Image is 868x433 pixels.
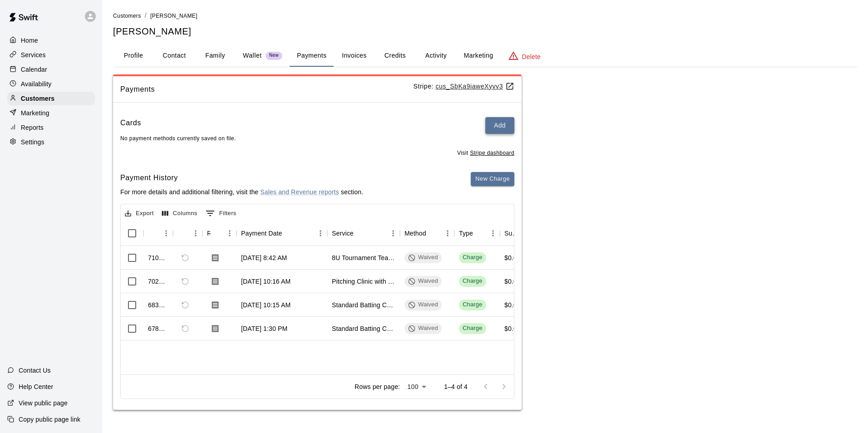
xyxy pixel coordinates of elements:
p: Delete [522,52,541,61]
div: 702649 [148,277,168,286]
p: Customers [21,94,54,103]
div: Method [400,221,454,246]
div: 710176 [148,253,168,262]
a: Home [7,34,95,47]
button: Select columns [160,207,200,221]
p: View public page [19,399,68,408]
div: Jul 16, 2025, 10:16 AM [241,277,291,286]
div: Payment Date [237,221,327,246]
p: Home [21,36,38,45]
span: Refund payment [178,297,193,313]
span: Customers [113,13,141,19]
span: Visit [457,149,514,158]
button: Contact [154,45,195,67]
button: Sort [148,227,161,240]
div: Refund [173,221,202,246]
div: 100 [404,380,429,394]
p: Rows per page: [355,382,400,391]
a: Customers [7,92,95,105]
p: Reports [21,123,44,132]
button: Download Receipt [207,250,223,266]
a: Sales and Revenue reports [260,188,339,196]
a: Customers [113,12,141,19]
button: Add [485,117,514,134]
span: Refund payment [178,274,193,289]
div: Waived [408,277,438,285]
button: Invoices [334,45,375,67]
button: Menu [223,226,237,240]
div: Id [143,221,173,246]
a: Reports [7,121,95,134]
button: Family [195,45,236,67]
button: Activity [415,45,456,67]
div: Calendar [7,63,95,76]
p: Settings [21,138,44,147]
span: Refund payment [178,250,193,266]
button: Sort [426,227,439,240]
div: basic tabs example [113,45,857,67]
div: Service [327,221,400,246]
button: Marketing [456,45,500,67]
span: Refund payment [178,321,193,336]
div: Receipt [202,221,237,246]
span: New [266,53,282,59]
div: Service [332,221,354,246]
div: $0.00 [504,324,521,333]
button: Menu [159,226,173,240]
div: Charge [463,253,483,262]
a: Stripe dashboard [470,150,514,156]
span: Payments [120,84,414,95]
div: Waived [408,300,438,309]
button: Profile [113,45,154,67]
div: Jul 5, 2025, 10:15 AM [241,300,291,310]
h6: Payment History [120,172,363,184]
p: Help Center [19,382,53,391]
button: Menu [441,226,454,240]
button: New Charge [471,172,514,186]
div: Waived [408,253,438,262]
a: cus_SbKa9iaweXyvv3 [435,83,514,90]
button: Export [123,207,156,221]
button: Menu [386,226,400,240]
p: Calendar [21,65,47,74]
button: Sort [210,227,223,240]
span: [PERSON_NAME] [150,13,197,19]
div: Method [404,221,426,246]
p: Marketing [21,108,49,118]
a: Services [7,48,95,62]
div: Marketing [7,106,95,120]
p: Services [21,50,46,59]
a: Settings [7,135,95,149]
div: 683562 [148,300,168,310]
div: Subtotal [504,221,519,246]
div: Waived [408,324,438,333]
button: Download Receipt [207,297,223,313]
li: / [145,11,147,20]
button: Menu [314,226,327,240]
button: Payments [290,45,334,67]
div: Standard Batting Cage [332,324,395,333]
div: Pitching Clinic with Jack Puvogel [332,277,395,286]
button: Show filters [203,206,239,221]
div: Receipt [207,221,210,246]
div: $0.00 [504,277,521,286]
button: Download Receipt [207,320,223,337]
a: Availability [7,77,95,91]
div: 678060 [148,324,168,333]
button: Menu [486,226,500,240]
button: Download Receipt [207,273,223,290]
button: Menu [189,226,202,240]
nav: breadcrumb [113,11,857,21]
p: Wallet [243,51,262,60]
div: Type [454,221,500,246]
div: $0.00 [504,253,521,262]
div: Charge [463,324,483,333]
h6: Cards [120,117,141,134]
